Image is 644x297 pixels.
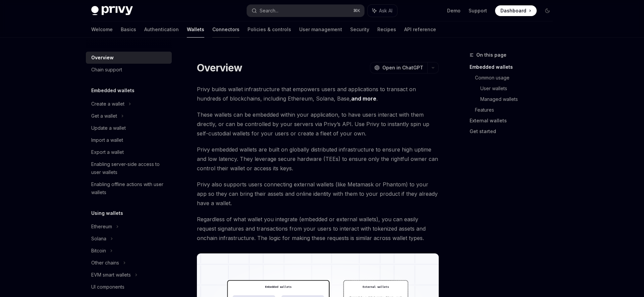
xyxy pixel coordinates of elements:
[121,21,136,38] a: Basics
[495,5,537,16] a: Dashboard
[91,180,168,196] div: Enabling offline actions with user wallets
[260,7,278,15] div: Search...
[91,66,122,74] div: Chain support
[377,21,396,38] a: Recipes
[91,6,133,15] img: dark logo
[353,8,360,13] span: ⌘ K
[91,112,117,120] div: Get a wallet
[91,21,113,38] a: Welcome
[368,5,397,17] button: Ask AI
[248,21,291,38] a: Policies & controls
[197,62,242,74] h1: Overview
[350,21,369,38] a: Security
[469,7,487,14] a: Support
[91,223,112,231] div: Ethereum
[247,5,364,17] button: Search...⌘K
[91,86,135,95] h5: Embedded wallets
[91,100,124,108] div: Create a wallet
[470,62,558,72] a: Embedded wallets
[370,62,427,73] button: Open in ChatGPT
[447,7,461,14] a: Demo
[86,178,172,198] a: Enabling offline actions with user wallets
[91,54,114,62] div: Overview
[299,21,342,38] a: User management
[475,72,558,83] a: Common usage
[379,7,392,14] span: Ask AI
[91,136,123,144] div: Import a wallet
[382,64,423,71] span: Open in ChatGPT
[91,259,119,267] div: Other chains
[197,145,439,173] span: Privy embedded wallets are built on globally distributed infrastructure to ensure high uptime and...
[86,158,172,178] a: Enabling server-side access to user wallets
[86,122,172,134] a: Update a wallet
[480,94,558,105] a: Managed wallets
[86,146,172,158] a: Export a wallet
[404,21,436,38] a: API reference
[91,235,106,243] div: Solana
[470,126,558,137] a: Get started
[91,271,131,279] div: EVM smart wallets
[500,7,526,14] span: Dashboard
[197,84,439,103] span: Privy builds wallet infrastructure that empowers users and applications to transact on hundreds o...
[86,64,172,76] a: Chain support
[480,83,558,94] a: User wallets
[470,115,558,126] a: External wallets
[91,124,126,132] div: Update a wallet
[144,21,179,38] a: Authentication
[86,134,172,146] a: Import a wallet
[475,105,558,115] a: Features
[351,95,376,102] a: and more
[86,52,172,64] a: Overview
[187,21,204,38] a: Wallets
[91,247,106,255] div: Bitcoin
[91,160,168,176] div: Enabling server-side access to user wallets
[91,283,124,291] div: UI components
[86,281,172,293] a: UI components
[91,209,123,217] h5: Using wallets
[91,148,124,156] div: Export a wallet
[212,21,239,38] a: Connectors
[476,51,506,59] span: On this page
[197,110,439,138] span: These wallets can be embedded within your application, to have users interact with them directly,...
[542,5,553,16] button: Toggle dark mode
[197,215,439,243] span: Regardless of what wallet you integrate (embedded or external wallets), you can easily request si...
[197,180,439,208] span: Privy also supports users connecting external wallets (like Metamask or Phantom) to your app so t...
